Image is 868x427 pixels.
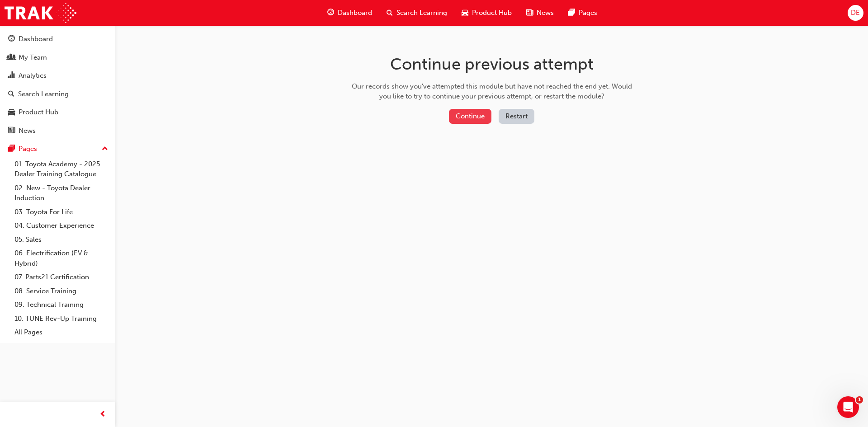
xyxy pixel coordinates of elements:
[11,205,112,219] a: 03. Toyota For Life
[19,34,53,44] div: Dashboard
[462,7,468,19] span: car-icon
[579,8,597,18] span: Pages
[568,7,575,19] span: pages-icon
[11,284,112,298] a: 08. Service Training
[837,396,859,418] iframe: Intercom live chat
[4,31,112,47] a: Dashboard
[8,90,14,99] span: search-icon
[11,233,112,247] a: 05. Sales
[472,8,512,18] span: Product Hub
[4,29,112,141] button: DashboardMy TeamAnalyticsSearch LearningProduct HubNews
[11,157,112,181] a: 01. Toyota Academy - 2025 Dealer Training Catalogue
[320,4,379,22] a: guage-iconDashboard
[11,312,112,326] a: 10. TUNE Rev-Up Training
[5,3,76,23] img: Trak
[18,89,69,99] div: Search Learning
[848,5,863,21] button: DE
[19,144,37,154] div: Pages
[851,8,860,18] span: DE
[8,127,15,135] span: news-icon
[19,52,47,63] div: My Team
[11,270,112,284] a: 07. Parts21 Certification
[11,246,112,270] a: 06. Electrification (EV & Hybrid)
[338,8,372,18] span: Dashboard
[4,67,112,84] a: Analytics
[102,143,108,155] span: up-icon
[8,72,15,80] span: chart-icon
[11,181,112,205] a: 02. New - Toyota Dealer Induction
[4,104,112,121] a: Product Hub
[19,70,47,81] div: Analytics
[561,4,604,22] a: pages-iconPages
[99,409,106,420] span: prev-icon
[8,108,15,117] span: car-icon
[379,4,454,22] a: search-iconSearch Learning
[8,54,15,62] span: people-icon
[4,141,112,157] button: Pages
[11,325,112,339] a: All Pages
[4,122,112,139] a: News
[8,35,15,43] span: guage-icon
[519,4,561,22] a: news-iconNews
[537,8,554,18] span: News
[349,54,635,74] h1: Continue previous attempt
[454,4,519,22] a: car-iconProduct Hub
[11,298,112,312] a: 09. Technical Training
[11,219,112,233] a: 04. Customer Experience
[327,7,334,19] span: guage-icon
[19,107,58,117] div: Product Hub
[396,8,447,18] span: Search Learning
[19,126,36,136] div: News
[4,86,112,103] a: Search Learning
[499,109,534,124] button: Restart
[387,7,393,19] span: search-icon
[449,109,491,124] button: Continue
[526,7,533,19] span: news-icon
[8,145,15,153] span: pages-icon
[856,396,863,404] span: 1
[4,49,112,66] a: My Team
[349,81,635,102] div: Our records show you've attempted this module but have not reached the end yet. Would you like to...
